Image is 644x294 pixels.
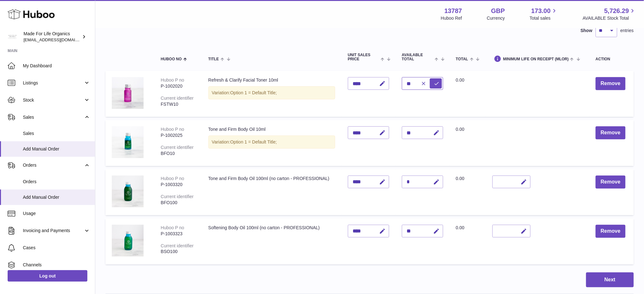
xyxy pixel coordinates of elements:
[23,114,84,120] span: Sales
[23,228,84,234] span: Invoicing and Payments
[583,7,636,21] a: 5,726.29 AVAILABLE Stock Total
[444,7,462,15] strong: 13787
[441,15,462,21] div: Huboo Ref
[23,146,90,152] span: Add Manual Order
[24,31,81,43] div: Made For Life Organics
[23,97,84,103] span: Stock
[8,270,87,282] a: Log out
[586,272,634,287] button: Next
[531,7,551,15] span: 173.00
[23,80,84,86] span: Listings
[23,262,90,268] span: Channels
[24,37,93,42] span: [EMAIL_ADDRESS][DOMAIN_NAME]
[23,162,84,168] span: Orders
[530,7,558,21] a: 173.00 Total sales
[23,63,90,69] span: My Dashboard
[161,243,194,248] div: Current identifier
[23,130,90,137] span: Sales
[583,15,636,21] span: AVAILABLE Stock Total
[23,179,90,185] span: Orders
[604,7,629,15] span: 5,726.29
[202,218,342,264] td: Softening Body Oil 100ml (no carton - PROFESSIONAL)
[491,7,505,15] strong: GBP
[23,194,90,200] span: Add Manual Order
[487,15,505,21] div: Currency
[23,245,90,251] span: Cases
[8,32,17,42] img: internalAdmin-13787@internal.huboo.com
[23,210,90,217] span: Usage
[161,249,196,255] div: BSO100
[530,15,558,21] span: Total sales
